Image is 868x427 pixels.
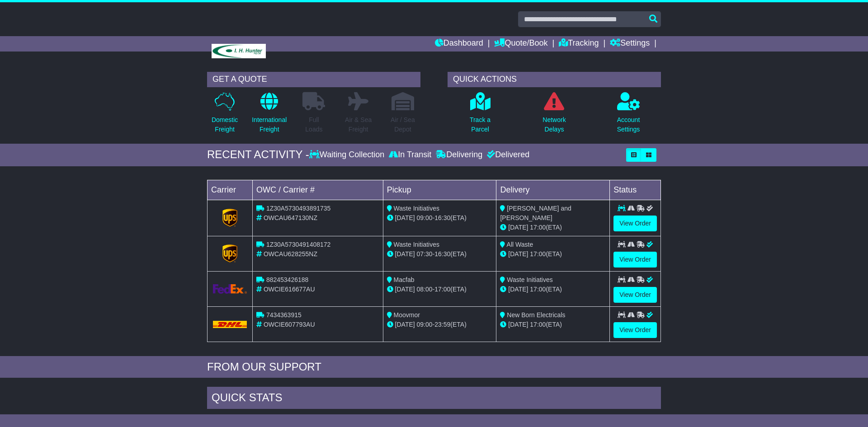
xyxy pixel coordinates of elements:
span: [DATE] [508,286,528,293]
a: Quote/Book [494,36,547,52]
span: 17:00 [530,321,546,328]
a: InternationalFreight [251,92,287,139]
span: 7434363915 [266,311,302,319]
span: 07:30 [417,250,433,258]
img: GetCarrierServiceLogo [222,209,238,227]
span: OWCIE616677AU [264,286,315,293]
span: New Born Electricals [507,311,565,319]
div: Delivered [485,150,529,160]
div: In Transit [387,150,434,160]
a: View Order [613,322,657,338]
td: Status [610,180,661,200]
span: 16:30 [434,250,450,258]
td: Delivery [496,180,610,200]
p: Air / Sea Depot [391,115,415,134]
div: - (ETA) [387,249,493,259]
span: 1Z30A5730491408172 [266,241,330,248]
span: 1Z30A5730493891735 [266,205,330,212]
span: [DATE] [395,250,415,258]
span: 17:00 [530,250,546,258]
div: (ETA) [500,320,606,329]
span: [DATE] [395,321,415,328]
img: GetCarrierServiceLogo [222,244,238,263]
span: OWCAU647130NZ [264,214,317,221]
td: Pickup [383,180,496,200]
span: OWCIE607793AU [264,321,315,328]
span: 09:00 [417,214,433,221]
div: - (ETA) [387,285,493,294]
span: [DATE] [508,250,528,258]
span: All Waste [507,241,533,248]
span: [DATE] [508,224,528,231]
a: View Order [613,216,657,231]
div: Waiting Collection [309,150,387,160]
span: Waste Initiatives [394,205,439,212]
td: OWC / Carrier # [253,180,383,200]
a: Settings [610,36,650,52]
p: Track a Parcel [470,115,491,134]
span: [PERSON_NAME] and [PERSON_NAME] [500,205,571,221]
img: GetCarrierServiceLogo [213,284,247,294]
span: Waste Initiatives [507,276,552,283]
span: 08:00 [417,286,433,293]
span: Moovmor [394,311,420,319]
span: 23:59 [434,321,450,328]
span: [DATE] [395,286,415,293]
div: QUICK ACTIONS [448,72,661,87]
span: 09:00 [417,321,433,328]
span: OWCAU628255NZ [264,250,317,258]
td: Carrier [208,180,253,200]
p: Full Loads [302,115,325,134]
a: AccountSettings [617,92,641,139]
div: (ETA) [500,285,606,294]
div: (ETA) [500,249,606,259]
p: International Freight [252,115,287,134]
span: [DATE] [508,321,528,328]
span: Macfab [394,276,415,283]
a: DomesticFreight [211,92,238,139]
img: DHL.png [213,321,247,328]
p: Network Delays [542,115,566,134]
span: [DATE] [395,214,415,221]
div: GET A QUOTE [207,72,420,87]
p: Domestic Freight [212,115,238,134]
span: 17:00 [434,286,450,293]
a: Tracking [559,36,599,52]
div: - (ETA) [387,213,493,223]
span: Waste Initiatives [394,241,439,248]
p: Air & Sea Freight [345,115,372,134]
a: Track aParcel [469,92,491,139]
div: (ETA) [500,223,606,232]
div: - (ETA) [387,320,493,329]
span: 17:00 [530,286,546,293]
div: RECENT ACTIVITY - [207,148,309,161]
div: Quick Stats [207,387,661,411]
a: NetworkDelays [542,92,566,139]
span: 882453426188 [266,276,308,283]
a: Dashboard [435,36,483,52]
a: View Order [613,287,657,303]
span: 16:30 [434,214,450,221]
p: Account Settings [617,115,640,134]
div: Delivering [434,150,485,160]
div: FROM OUR SUPPORT [207,361,661,374]
a: View Order [613,252,657,267]
span: 17:00 [530,224,546,231]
